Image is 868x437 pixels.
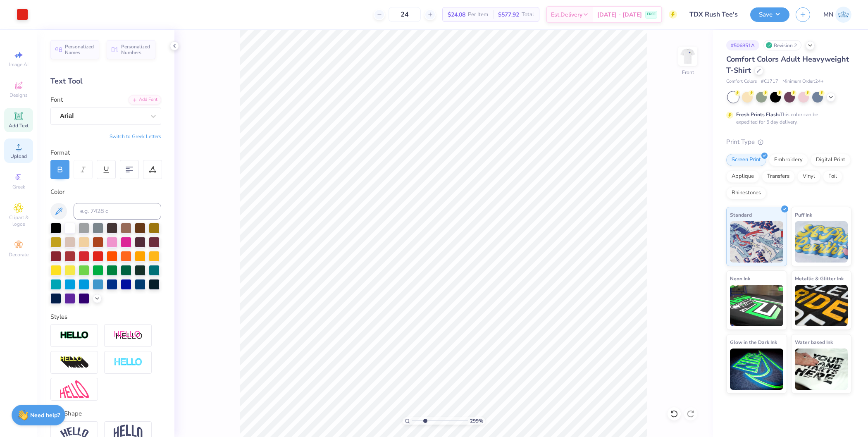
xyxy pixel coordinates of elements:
[726,137,851,147] div: Print Type
[730,349,783,390] img: Glow in the Dark Ink
[795,274,844,283] span: Metallic & Glitter Ink
[9,122,29,129] span: Add Text
[736,111,780,118] strong: Fresh Prints Flash:
[726,170,759,183] div: Applique
[9,61,29,68] span: Image AI
[10,92,28,98] span: Designs
[10,153,27,160] span: Upload
[647,12,656,17] span: FREE
[750,7,789,22] button: Save
[50,187,161,197] div: Color
[761,78,778,85] span: # C1717
[50,95,63,105] label: Font
[726,78,757,85] span: Comfort Colors
[470,417,483,425] span: 299 %
[795,338,833,346] span: Water based Ink
[74,203,161,220] input: e.g. 7428 c
[730,285,783,326] img: Neon Ink
[4,214,33,227] span: Clipart & logos
[683,6,744,23] input: Untitled Design
[736,111,838,126] div: This color can be expedited for 5 day delivery.
[682,69,694,76] div: Front
[50,312,161,322] div: Styles
[12,184,25,190] span: Greek
[763,40,801,50] div: Revision 2
[60,331,89,340] img: Stroke
[795,221,848,263] img: Puff Ink
[448,10,465,19] span: $24.08
[65,44,94,55] span: Personalized Names
[389,7,421,22] input: – –
[110,133,161,140] button: Switch to Greek Letters
[835,7,851,23] img: Mark Navarro
[823,10,833,19] span: MN
[795,285,848,326] img: Metallic & Glitter Ink
[726,40,759,50] div: # 506851A
[121,44,150,55] span: Personalized Numbers
[795,349,848,390] img: Water based Ink
[795,210,812,219] span: Puff Ink
[468,10,488,19] span: Per Item
[782,78,824,85] span: Minimum Order: 24 +
[551,10,582,19] span: Est. Delivery
[726,187,766,199] div: Rhinestones
[797,170,820,183] div: Vinyl
[823,7,851,23] a: MN
[811,154,851,166] div: Digital Print
[769,154,808,166] div: Embroidery
[730,210,752,219] span: Standard
[9,251,29,258] span: Decorate
[726,154,766,166] div: Screen Print
[730,338,777,346] span: Glow in the Dark Ink
[50,409,161,418] div: Text Shape
[730,221,783,263] img: Standard
[114,358,143,367] img: Negative Space
[60,380,89,398] img: Free Distort
[597,10,642,19] span: [DATE] - [DATE]
[50,148,162,158] div: Format
[50,76,161,87] div: Text Tool
[30,411,60,419] strong: Need help?
[129,95,161,105] div: Add Font
[730,274,750,283] span: Neon Ink
[680,48,696,64] img: Front
[762,170,795,183] div: Transfers
[498,10,519,19] span: $577.92
[114,330,143,341] img: Shadow
[823,170,842,183] div: Foil
[60,356,89,369] img: 3d Illusion
[522,10,534,19] span: Total
[726,54,849,75] span: Comfort Colors Adult Heavyweight T-Shirt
